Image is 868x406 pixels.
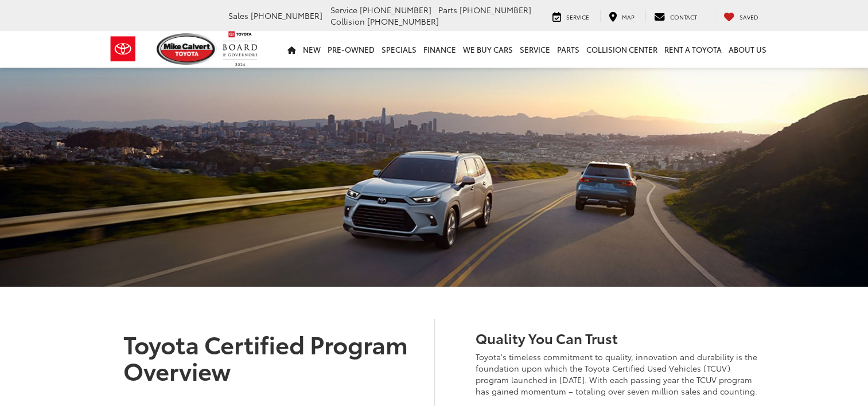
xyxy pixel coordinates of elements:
[476,330,761,345] h3: Quality You Can Trust
[330,4,357,15] span: Service
[438,4,457,15] span: Parts
[378,31,420,68] a: Specials
[102,30,145,68] img: Toyota
[460,31,516,68] a: WE BUY CARS
[330,15,365,27] span: Collision
[157,33,217,65] img: Mike Calvert Toyota
[367,15,439,27] span: [PHONE_NUMBER]
[554,31,583,68] a: Parts
[600,10,643,22] a: Map
[284,31,299,68] a: Home
[622,13,635,21] span: Map
[544,10,598,22] a: Service
[299,31,324,68] a: New
[739,13,758,21] span: Saved
[324,31,378,68] a: Pre-Owned
[228,10,248,21] span: Sales
[360,4,431,15] span: [PHONE_NUMBER]
[516,31,554,68] a: Service
[251,10,322,21] span: [PHONE_NUMBER]
[583,31,661,68] a: Collision Center
[670,13,697,21] span: Contact
[645,10,706,22] a: Contact
[476,351,761,397] p: Toyota's timeless commitment to quality, innovation and durability is the foundation upon which t...
[420,31,460,68] a: Finance
[661,31,725,68] a: Rent a Toyota
[715,10,767,22] a: My Saved Vehicles
[566,13,589,21] span: Service
[123,330,410,383] h1: Toyota Certified Program Overview
[725,31,770,68] a: About Us
[460,4,531,15] span: [PHONE_NUMBER]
